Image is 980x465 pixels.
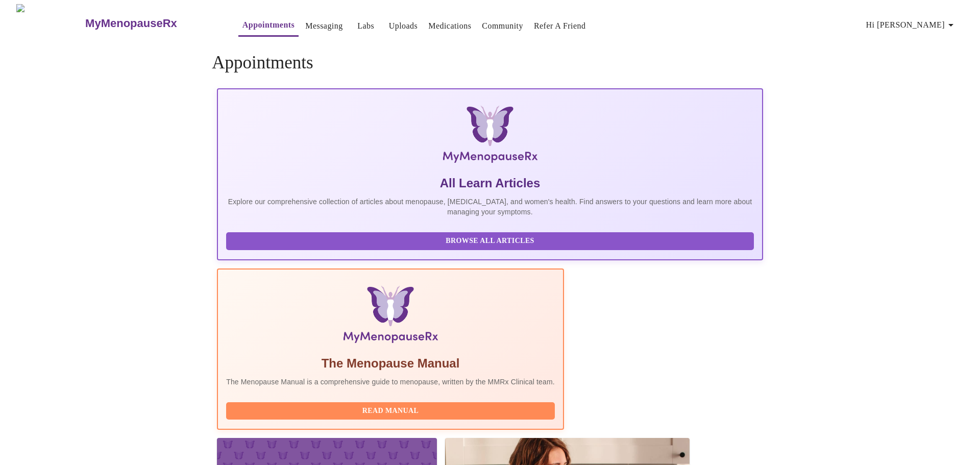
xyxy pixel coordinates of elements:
[530,16,590,36] button: Refer a Friend
[424,16,475,36] button: Medications
[226,175,754,191] h5: All Learn Articles
[305,19,342,33] a: Messaging
[482,19,523,33] a: Community
[301,16,347,36] button: Messaging
[478,16,527,36] button: Community
[389,19,418,33] a: Uploads
[862,15,961,35] button: Hi [PERSON_NAME]
[85,17,177,30] h3: MyMenopauseRx
[236,405,545,418] span: Read Manual
[385,16,422,36] button: Uploads
[236,235,744,248] span: Browse All Articles
[226,402,555,420] button: Read Manual
[16,4,84,42] img: MyMenopauseRx Logo
[84,6,218,41] a: MyMenopauseRx
[226,197,754,217] p: Explore our comprehensive collection of articles about menopause, [MEDICAL_DATA], and women's hea...
[428,19,471,33] a: Medications
[278,286,502,347] img: Menopause Manual
[242,18,295,32] a: Appointments
[534,19,586,33] a: Refer a Friend
[866,18,957,32] span: Hi [PERSON_NAME]
[226,377,555,387] p: The Menopause Manual is a comprehensive guide to menopause, written by the MMRx Clinical team.
[350,16,382,36] button: Labs
[308,106,672,167] img: MyMenopauseRx Logo
[226,355,555,372] h5: The Menopause Manual
[226,236,756,244] a: Browse All Articles
[357,19,374,33] a: Labs
[238,15,299,37] button: Appointments
[212,53,768,73] h4: Appointments
[226,232,754,250] button: Browse All Articles
[226,406,557,414] a: Read Manual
